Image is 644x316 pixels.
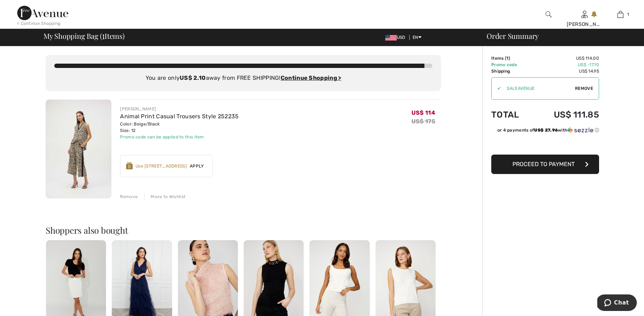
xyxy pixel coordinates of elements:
span: 1 [627,11,629,18]
button: Proceed to Payment [491,155,599,174]
strong: US$ 2.10 [180,74,206,81]
div: or 4 payments of with [497,127,599,133]
td: US$ 114.00 [532,55,599,61]
td: US$ -17.10 [532,61,599,68]
div: Move to Wishlist [144,193,185,200]
img: Sezzle [567,127,593,133]
img: My Info [581,10,588,19]
td: Shipping [491,68,532,74]
h2: Shoppers also bought [46,226,441,234]
a: Continue Shopping > [281,74,341,81]
td: Items ( ) [491,55,532,61]
td: US$ 111.85 [532,102,599,127]
iframe: Opens a widget where you can chat to one of our agents [597,294,637,312]
iframe: PayPal-paypal [491,136,599,152]
div: [PERSON_NAME] [120,106,239,112]
img: Reward-Logo.svg [126,162,133,169]
img: My Bag [617,10,624,19]
div: Remove [120,193,138,200]
img: search the website [546,10,552,19]
span: Apply [187,163,207,169]
s: US$ 175 [411,118,435,125]
a: Animal Print Casual Trousers Style 252235 [120,113,239,120]
span: Remove [575,85,593,92]
span: Proceed to Payment [512,161,575,168]
td: Total [491,102,532,127]
span: 1 [506,56,509,61]
div: Color: Beige/Black Size: 12 [120,121,239,134]
a: 1 [603,10,638,19]
td: Promo code [491,61,532,68]
span: EN [413,35,422,40]
div: A [PERSON_NAME] [567,13,602,28]
span: US$ 27.96 [534,128,558,133]
a: Sign In [581,11,588,18]
div: < Continue Shopping [17,20,61,27]
img: US Dollar [385,35,397,41]
input: Promo code [501,78,575,99]
td: US$ 14.95 [532,68,599,74]
div: ✔ [492,85,501,92]
div: or 4 payments ofUS$ 27.96withSezzle Click to learn more about Sezzle [491,127,599,136]
span: 1 [102,31,105,40]
div: Promo code can be applied to this item [120,134,239,140]
div: Order Summary [478,32,640,40]
span: USD [385,35,408,40]
img: 1ère Avenue [17,6,68,20]
div: Use [STREET_ADDRESS] [135,163,187,169]
span: US$ 114 [411,109,435,116]
img: Animal Print Casual Trousers Style 252235 [46,100,111,198]
div: You are only away from FREE SHIPPING! [54,74,432,82]
span: My Shopping Bag ( Items) [43,32,125,40]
